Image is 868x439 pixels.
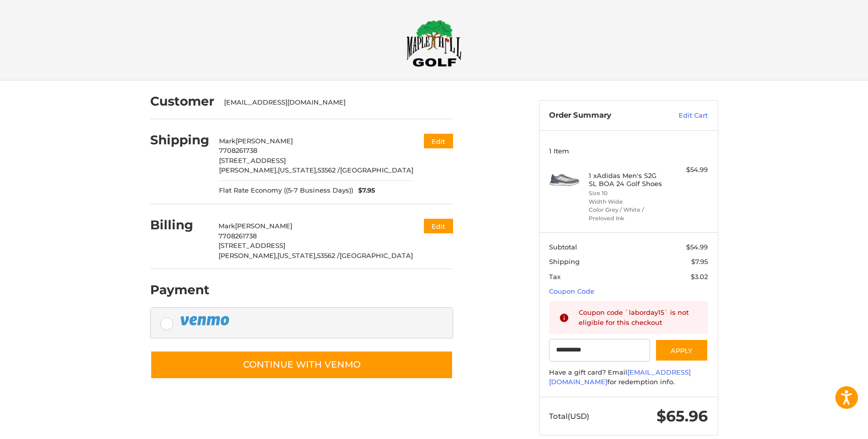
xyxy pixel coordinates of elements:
[549,339,650,362] input: Gift Certificate or Coupon Code
[340,251,413,259] span: [GEOGRAPHIC_DATA]
[180,314,231,327] img: PayPal icon
[150,282,209,298] h2: Payment
[657,407,708,425] span: $65.96
[549,147,708,155] h3: 1 Item
[150,350,453,379] button: Continue with Venmo
[668,165,708,175] div: $54.99
[549,287,594,295] a: Coupon Code
[657,111,708,121] a: Edit Cart
[235,222,292,230] span: [PERSON_NAME]
[219,251,277,259] span: [PERSON_NAME],
[219,146,257,154] span: 7708261738
[691,273,708,281] span: $3.02
[340,166,413,174] span: [GEOGRAPHIC_DATA]
[224,98,443,108] div: [EMAIL_ADDRESS][DOMAIN_NAME]
[589,189,666,198] li: Size 10
[219,232,257,240] span: 7708261738
[691,257,708,266] span: $7.95
[549,411,589,421] span: Total (USD)
[150,132,209,148] h2: Shipping
[150,94,214,109] h2: Customer
[219,222,235,230] span: Mark
[353,186,375,196] span: $7.95
[317,251,340,259] span: 53562 /
[589,206,666,222] li: Color Grey / White / Preloved Ink
[549,111,657,121] h3: Order Summary
[686,243,708,251] span: $54.99
[219,156,286,164] span: [STREET_ADDRESS]
[549,273,561,281] span: Tax
[236,137,293,145] span: [PERSON_NAME]
[424,134,453,148] button: Edit
[549,243,577,251] span: Subtotal
[278,166,317,174] span: [US_STATE],
[219,186,353,196] span: Flat Rate Economy ((5-7 Business Days))
[589,198,666,206] li: Width Wide
[219,166,278,174] span: [PERSON_NAME],
[219,241,285,249] span: [STREET_ADDRESS]
[655,339,708,362] button: Apply
[549,257,580,266] span: Shipping
[549,368,708,387] div: Have a gift card? Email for redemption info.
[317,166,340,174] span: 53562 /
[424,219,453,233] button: Edit
[277,251,317,259] span: [US_STATE],
[785,412,868,439] iframe: Google Customer Reviews
[589,171,666,188] h4: 1 x Adidas Men's S2G SL BOA 24 Golf Shoes
[219,137,236,145] span: Mark
[579,308,698,327] div: Coupon code `laborday15` is not eligible for this checkout
[150,217,209,233] h2: Billing
[406,20,462,67] img: Maple Hill Golf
